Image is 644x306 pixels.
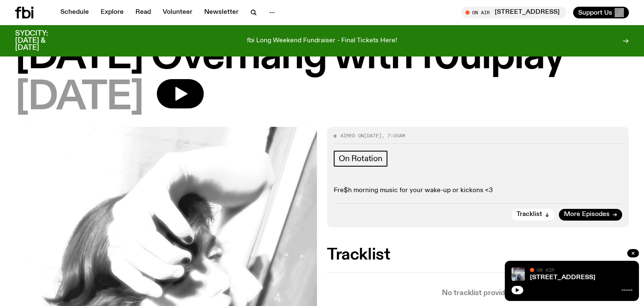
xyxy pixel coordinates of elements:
a: [STREET_ADDRESS] [530,274,595,281]
span: On Rotation [339,154,382,163]
p: No tracklist provided [327,290,629,297]
span: Aired on [340,132,364,139]
span: Tracklist [517,211,542,218]
a: On Rotation [334,151,387,167]
a: Explore [96,7,129,18]
a: Volunteer [158,7,197,18]
button: Tracklist [512,209,555,221]
h3: SYDCITY: [DATE] & [DATE] [15,30,69,51]
a: Read [130,7,156,18]
a: Schedule [55,7,94,18]
span: More Episodes [564,211,610,218]
h2: Tracklist [327,247,629,262]
h1: [DATE] Overhang with f0ulplay [15,38,629,76]
span: [DATE] [15,79,143,117]
span: [DATE] [364,132,382,139]
img: Pat sits at a dining table with his profile facing the camera. Rhea sits to his left facing the c... [512,267,525,281]
p: fbi Long Weekend Fundraiser - Final Tickets Here! [247,37,397,45]
a: More Episodes [559,209,622,221]
p: Fre$h morning music for your wake-up or kickons <3 [334,187,622,195]
button: On Air[STREET_ADDRESS] [461,7,566,18]
button: Support Us [573,7,629,18]
a: Newsletter [199,7,244,18]
span: , 7:00am [382,132,405,139]
span: Support Us [578,9,612,16]
span: On Air [537,267,554,273]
